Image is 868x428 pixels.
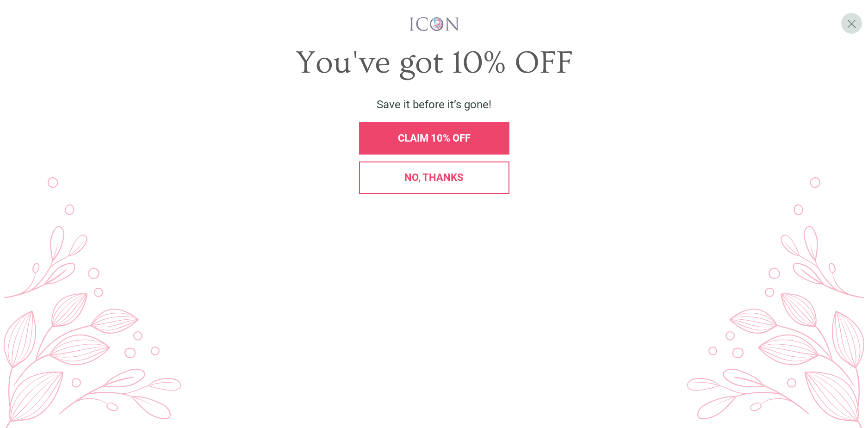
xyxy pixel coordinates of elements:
span: X [847,17,856,31]
span: CLAIM 10% OFF [398,132,471,144]
span: You've got 10% OFF [296,45,573,81]
img: iconwallstickersl_1754656298800.png [408,16,460,32]
span: Save it before it’s gone! [377,98,491,111]
span: No, thanks [404,172,464,183]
